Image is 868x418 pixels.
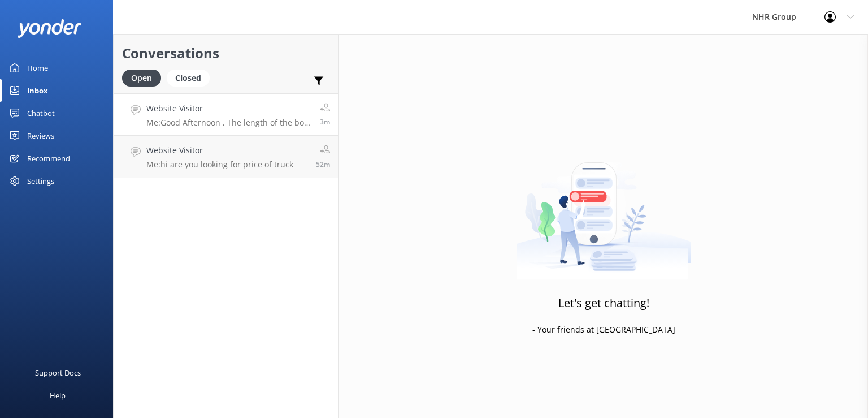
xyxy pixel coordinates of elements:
a: Website VisitorMe:hi are you looking for price of truck52m [114,136,338,178]
div: Reviews [27,124,54,147]
h4: Website Visitor [146,144,293,157]
img: artwork of a man stealing a conversation from at giant smartphone [517,139,691,280]
span: Sep 02 2025 12:17pm (UTC +12:00) Pacific/Auckland [316,160,330,169]
a: Open [122,71,167,84]
div: Open [122,70,161,87]
p: - Your friends at [GEOGRAPHIC_DATA] [532,324,675,336]
h2: Conversations [122,42,330,64]
div: Settings [27,170,54,192]
img: yonder-white-logo.png [17,19,82,38]
span: Sep 02 2025 01:09pm (UTC +12:00) Pacific/Auckland [320,117,330,127]
a: Closed [167,71,215,84]
h4: Website Visitor [146,102,311,115]
div: Help [50,384,66,407]
p: Me: hi are you looking for price of truck [146,160,293,170]
div: Closed [167,70,210,87]
div: Recommend [27,147,70,170]
div: Support Docs [35,361,81,384]
div: Chatbot [27,102,55,124]
p: Me: Good Afternoon , The length of the box of 21m3 truck is 4.3 meter , height is 2.3 meter and w... [146,118,311,128]
a: Website VisitorMe:Good Afternoon , The length of the box of 21m3 truck is 4.3 meter , height is 2... [114,93,338,136]
div: Inbox [27,79,48,102]
h3: Let's get chatting! [558,294,649,312]
div: Home [27,57,48,79]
